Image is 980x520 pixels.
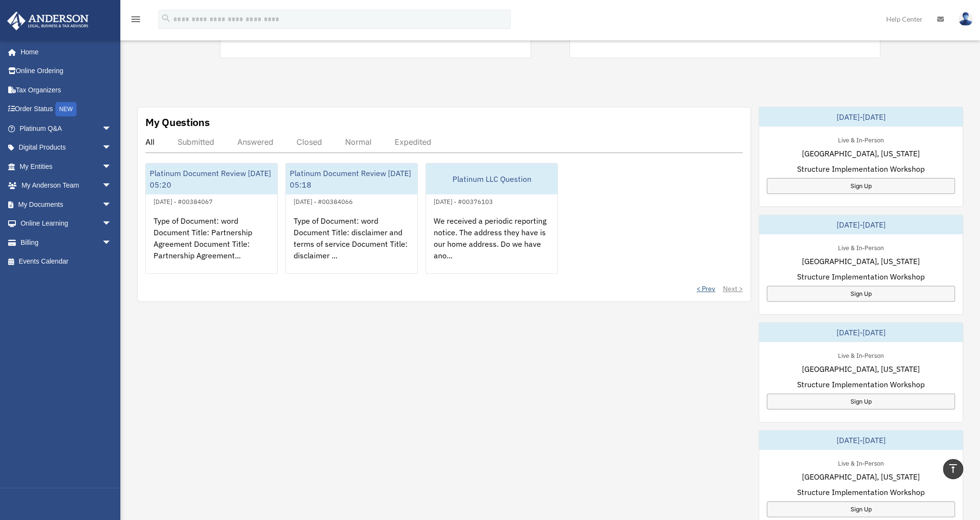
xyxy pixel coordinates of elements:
a: My Anderson Teamarrow_drop_down [7,176,126,195]
div: Live & In-Person [830,350,891,360]
div: NEW [55,102,77,116]
a: My Documentsarrow_drop_down [7,195,126,214]
a: menu [130,17,142,25]
div: Platinum Document Review [DATE] 05:20 [146,164,277,194]
div: Closed [297,137,322,147]
span: [GEOGRAPHIC_DATA], [US_STATE] [802,471,920,482]
i: search [161,13,171,24]
span: arrow_drop_down [102,176,121,196]
div: Type of Document: word Document Title: disclaimer and terms of service Document Title: disclaimer... [286,207,417,282]
a: Sign Up [767,501,955,517]
div: [DATE]-[DATE] [759,431,963,450]
span: arrow_drop_down [102,157,121,177]
div: All [145,137,155,147]
div: [DATE] - #00384067 [146,196,220,206]
span: Structure Implementation Workshop [797,271,925,282]
a: Home [7,42,121,62]
div: Answered [237,137,273,147]
a: My Entitiesarrow_drop_down [7,157,126,176]
span: [GEOGRAPHIC_DATA], [US_STATE] [802,148,920,159]
a: Platinum LLC Question[DATE] - #00376103We received a periodic reporting notice. The address they ... [426,163,558,274]
span: arrow_drop_down [102,138,121,158]
div: Live & In-Person [830,457,891,468]
div: [DATE]-[DATE] [759,215,963,234]
span: arrow_drop_down [102,214,121,234]
div: [DATE]-[DATE] [759,323,963,342]
i: vertical_align_top [947,463,959,474]
a: vertical_align_top [943,459,963,479]
span: arrow_drop_down [102,233,121,253]
div: Platinum LLC Question [426,164,557,194]
div: We received a periodic reporting notice. The address they have is our home address. Do we have an... [426,207,557,282]
span: Structure Implementation Workshop [797,379,925,390]
div: My Questions [145,115,210,129]
a: Online Learningarrow_drop_down [7,214,126,233]
div: [DATE]-[DATE] [759,107,963,127]
a: Platinum Document Review [DATE] 05:18[DATE] - #00384066Type of Document: word Document Title: dis... [285,163,418,274]
div: Submitted [178,137,214,147]
a: Digital Productsarrow_drop_down [7,138,126,157]
a: Events Calendar [7,252,126,271]
span: Structure Implementation Workshop [797,163,925,175]
div: Live & In-Person [830,134,891,144]
a: Tax Organizers [7,80,126,100]
a: Sign Up [767,286,955,302]
span: [GEOGRAPHIC_DATA], [US_STATE] [802,363,920,375]
div: Expedited [395,137,431,147]
a: Sign Up [767,178,955,194]
div: Type of Document: word Document Title: Partnership Agreement Document Title: Partnership Agreemen... [146,207,277,282]
img: User Pic [958,12,973,26]
div: Normal [345,137,372,147]
span: [GEOGRAPHIC_DATA], [US_STATE] [802,255,920,267]
a: Platinum Q&Aarrow_drop_down [7,119,126,138]
div: Live & In-Person [830,242,891,252]
a: Platinum Document Review [DATE] 05:20[DATE] - #00384067Type of Document: word Document Title: Par... [145,163,278,274]
div: [DATE] - #00384066 [286,196,361,206]
a: Order StatusNEW [7,100,126,119]
span: arrow_drop_down [102,119,121,139]
a: Sign Up [767,393,955,409]
img: Anderson Advisors Platinum Portal [4,12,91,30]
a: Online Ordering [7,62,126,81]
span: arrow_drop_down [102,195,121,215]
a: Billingarrow_drop_down [7,233,126,252]
i: menu [130,13,142,25]
span: Structure Implementation Workshop [797,486,925,498]
a: < Prev [696,284,715,293]
div: [DATE] - #00376103 [426,196,501,206]
div: Platinum Document Review [DATE] 05:18 [286,164,417,194]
